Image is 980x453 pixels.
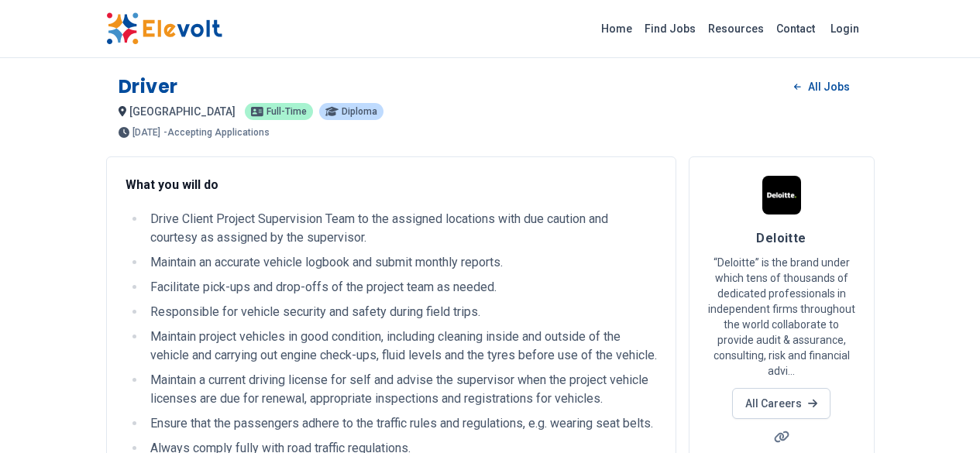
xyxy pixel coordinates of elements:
[146,328,657,365] li: Maintain project vehicles in good condition, including cleaning inside and outside of the vehicle...
[638,16,702,41] a: Find Jobs
[132,128,160,137] span: [DATE]
[708,255,855,379] p: “Deloitte” is the brand under which tens of thousands of dedicated professionals in independent f...
[119,74,179,99] h1: Driver
[106,12,222,45] img: Elevolt
[146,253,657,272] li: Maintain an accurate vehicle logbook and submit monthly reports.
[146,210,657,247] li: Drive Client Project Supervision Team to the assigned locations with due caution and courtesy as ...
[146,371,657,408] li: Maintain a current driving license for self and advise the supervisor when the project vehicle li...
[146,303,657,321] li: Responsible for vehicle security and safety during field trips.
[163,128,270,137] p: - Accepting Applications
[702,16,770,41] a: Resources
[342,107,377,116] span: Diploma
[821,13,868,44] a: Login
[762,176,801,214] img: Deloitte
[126,177,218,192] strong: What you will do
[756,231,806,245] span: Deloitte
[595,16,638,41] a: Home
[782,75,861,98] a: All Jobs
[129,105,236,118] span: [GEOGRAPHIC_DATA]
[146,278,657,297] li: Facilitate pick-ups and drop-offs of the project team as needed.
[770,16,821,41] a: Contact
[146,414,657,433] li: Ensure that the passengers adhere to the traffic rules and regulations, e.g. wearing seat belts.
[732,388,830,419] a: All Careers
[266,107,307,116] span: Full-time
